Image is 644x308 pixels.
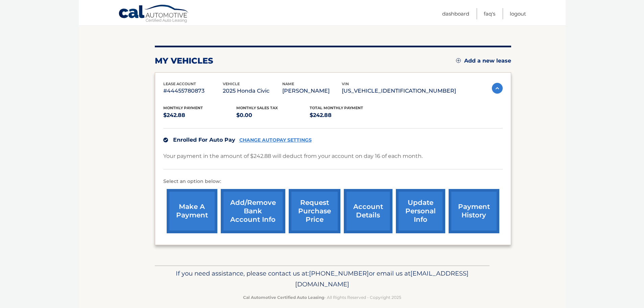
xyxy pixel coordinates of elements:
[163,177,503,186] p: Select an option below:
[456,57,511,64] a: Add a new lease
[163,105,203,110] span: Monthly Payment
[163,111,237,120] p: $242.88
[155,56,213,66] h2: my vehicles
[163,81,196,86] span: lease account
[167,189,217,233] a: make a payment
[239,137,312,143] a: CHANGE AUTOPAY SETTINGS
[118,4,189,24] a: Cal Automotive
[282,81,294,86] span: name
[396,189,445,233] a: update personal info
[243,295,324,300] strong: Cal Automotive Certified Auto Leasing
[163,86,223,96] p: #44455780873
[310,105,363,110] span: Total Monthly Payment
[484,8,495,19] a: FAQ's
[449,189,499,233] a: payment history
[163,151,423,161] p: Your payment in the amount of $242.88 will deduct from your account on day 16 of each month.
[236,111,310,120] p: $0.00
[342,81,349,86] span: vin
[442,8,469,19] a: Dashboard
[310,111,383,120] p: $242.88
[282,86,342,96] p: [PERSON_NAME]
[344,189,392,233] a: account details
[456,58,461,63] img: add.svg
[289,189,340,233] a: request purchase price
[223,81,240,86] span: vehicle
[173,137,235,143] span: Enrolled For Auto Pay
[309,269,369,277] span: [PHONE_NUMBER]
[223,86,282,96] p: 2025 Honda Civic
[159,294,485,301] p: - All Rights Reserved - Copyright 2025
[236,105,278,110] span: Monthly sales Tax
[163,138,168,142] img: check.svg
[492,83,503,94] img: accordion-active.svg
[221,189,285,233] a: Add/Remove bank account info
[342,86,456,96] p: [US_VEHICLE_IDENTIFICATION_NUMBER]
[510,8,526,19] a: Logout
[159,268,485,290] p: If you need assistance, please contact us at: or email us at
